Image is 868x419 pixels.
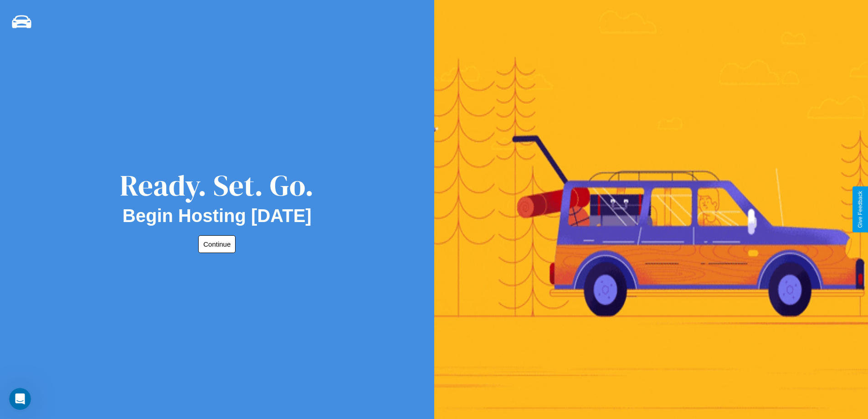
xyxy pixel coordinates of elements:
[120,165,314,206] div: Ready. Set. Go.
[198,235,236,253] button: Continue
[857,191,863,228] div: Give Feedback
[9,388,31,410] iframe: Intercom live chat
[123,206,312,226] h2: Begin Hosting [DATE]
